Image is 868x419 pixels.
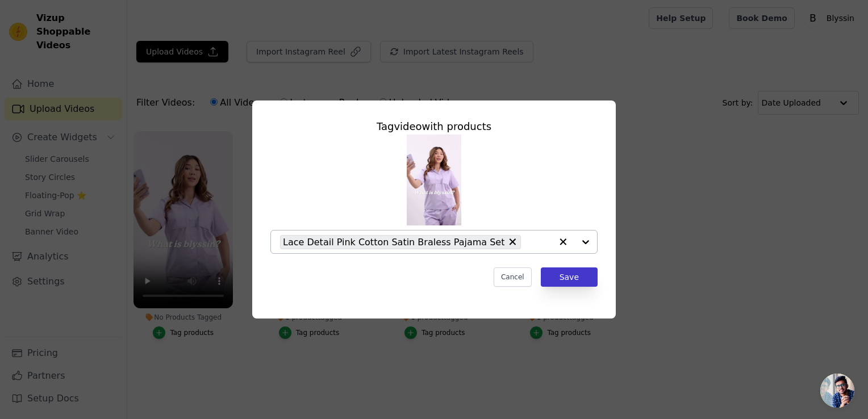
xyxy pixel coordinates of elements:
[494,267,532,287] button: Cancel
[820,374,854,408] a: Open chat
[270,119,598,135] div: Tag video with products
[283,235,504,249] span: Lace Detail Pink Cotton Satin Braless Pajama Set
[541,267,598,287] button: Save
[407,135,461,225] img: tn-5e35bab9a82d49d5b03164bca139c567.png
